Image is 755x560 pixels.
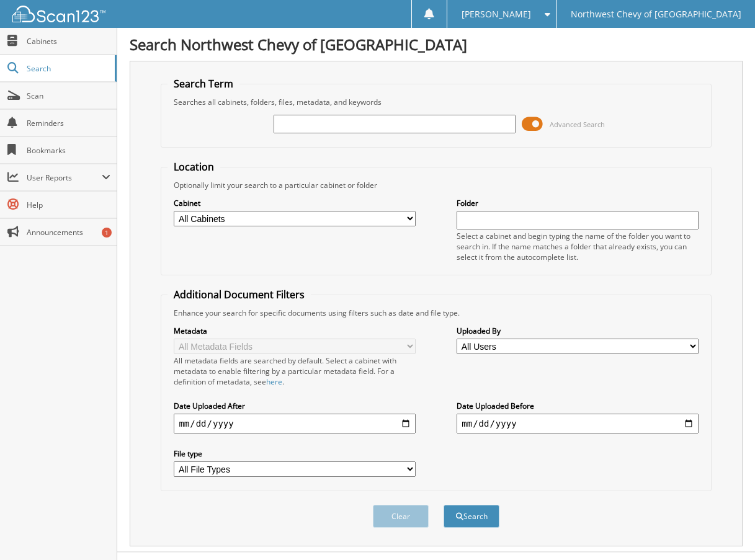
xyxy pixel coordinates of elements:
[571,11,741,18] span: Northwest Chevy of [GEOGRAPHIC_DATA]
[168,308,704,318] div: Enhance your search for specific documents using filters such as date and file type.
[27,172,102,183] span: User Reports
[266,376,282,387] a: here
[102,228,112,238] div: 1
[174,198,415,208] label: Cabinet
[457,401,698,411] label: Date Uploaded Before
[168,160,220,174] legend: Location
[457,198,698,208] label: Folder
[444,505,499,528] button: Search
[174,414,415,433] input: start
[168,97,704,107] div: Searches all cabinets, folders, files, metadata, and keywords
[168,180,704,190] div: Optionally limit your search to a particular cabinet or folder
[174,401,415,411] label: Date Uploaded After
[27,227,110,238] span: Announcements
[457,326,698,336] label: Uploaded By
[174,448,415,459] label: File type
[457,414,698,433] input: end
[550,120,605,129] span: Advanced Search
[168,288,311,301] legend: Additional Document Filters
[27,200,110,210] span: Help
[27,145,110,156] span: Bookmarks
[27,91,110,101] span: Scan
[27,63,109,74] span: Search
[174,355,415,387] div: All metadata fields are searched by default. Select a cabinet with metadata to enable filtering b...
[27,118,110,128] span: Reminders
[174,326,415,336] label: Metadata
[12,6,105,22] img: scan123-logo-white.svg
[27,36,110,47] span: Cabinets
[168,77,239,91] legend: Search Term
[130,34,743,55] h1: Search Northwest Chevy of [GEOGRAPHIC_DATA]
[373,505,429,528] button: Clear
[462,11,531,18] span: [PERSON_NAME]
[457,231,698,262] div: Select a cabinet and begin typing the name of the folder you want to search in. If the name match...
